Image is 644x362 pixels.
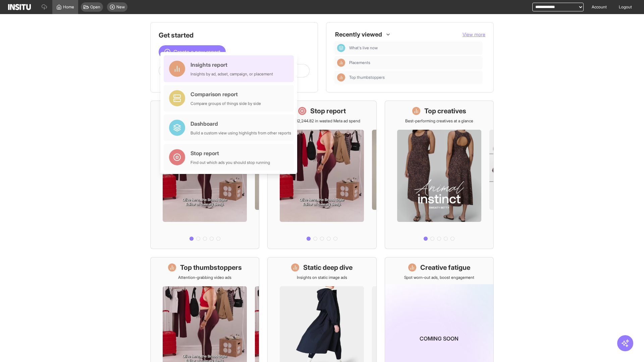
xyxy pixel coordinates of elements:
[180,263,242,272] h1: Top thumbstoppers
[283,118,360,124] p: Save £32,244.82 in wasted Meta ad spend
[159,45,226,59] button: Create a new report
[337,59,345,67] div: Insights
[349,45,378,51] span: What's live now
[191,101,261,106] div: Compare groups of things side by side
[463,32,485,37] span: View more
[349,60,480,65] span: Placements
[191,130,291,136] div: Build a custom view using highlights from other reports
[8,4,31,10] img: Logo
[191,90,261,98] div: Comparison report
[191,71,273,77] div: Insights by ad, adset, campaign, or placement
[159,31,310,40] h1: Get started
[191,149,270,157] div: Stop report
[173,48,220,56] span: Create a new report
[424,106,466,116] h1: Top creatives
[297,275,347,280] p: Insights on static image ads
[310,106,346,116] h1: Stop report
[267,101,376,249] a: Stop reportSave £32,244.82 in wasted Meta ad spend
[463,31,485,38] button: View more
[191,120,291,128] div: Dashboard
[90,4,100,10] span: Open
[337,44,345,52] div: Dashboard
[349,45,480,51] span: What's live now
[150,101,259,249] a: What's live nowSee all active ads instantly
[349,75,480,80] span: Top thumbstoppers
[303,263,353,272] h1: Static deep dive
[178,275,231,280] p: Attention-grabbing video ads
[385,101,494,249] a: Top creativesBest-performing creatives at a glance
[337,73,345,81] div: Insights
[349,60,370,65] span: Placements
[116,4,125,10] span: New
[63,4,74,10] span: Home
[405,118,473,124] p: Best-performing creatives at a glance
[191,61,273,69] div: Insights report
[349,75,385,80] span: Top thumbstoppers
[191,160,270,165] div: Find out which ads you should stop running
